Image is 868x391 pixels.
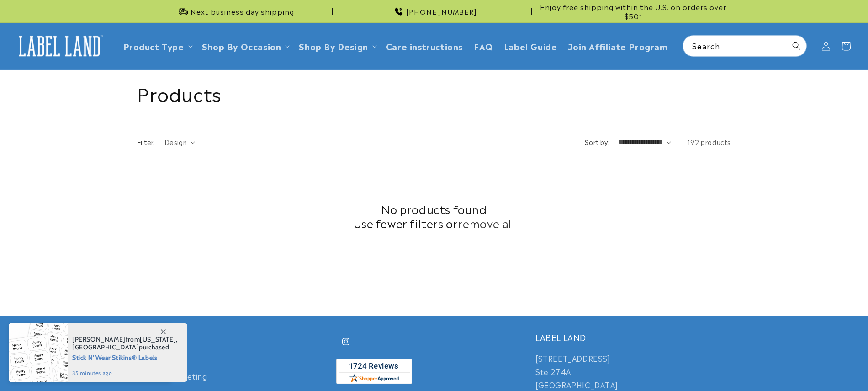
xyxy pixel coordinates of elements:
label: Sort by: [585,137,609,146]
span: [US_STATE] [140,335,176,343]
h1: Products [137,81,731,105]
h2: Quick links [137,332,333,343]
span: FAQ [474,41,493,51]
span: Shop By Occasion [202,41,281,51]
h2: No products found Use fewer filters or [137,202,731,230]
img: Customer Reviews [336,359,412,384]
a: remove all [458,216,515,230]
span: Join Affiliate Program [568,41,667,51]
span: [PERSON_NAME] [72,335,126,343]
span: from , purchased [72,336,178,351]
a: FAQ [468,35,498,57]
summary: Product Type [118,35,196,57]
a: Care instructions [381,35,468,57]
span: [GEOGRAPHIC_DATA] [72,343,139,351]
h2: LABEL LAND [535,332,731,343]
summary: Shop By Design [293,35,380,57]
a: Join Affiliate Program [562,35,673,57]
a: Product Type [123,40,184,52]
span: 192 products [687,137,731,146]
summary: Design (0 selected) [164,137,195,147]
summary: Shop By Occasion [196,35,294,57]
span: Care instructions [386,41,463,51]
button: Search [786,36,806,56]
span: Next business day shipping [191,7,294,16]
h2: Filter: [137,137,155,147]
span: Design [164,137,187,146]
a: Label Guide [498,35,563,57]
a: Label Land [11,28,109,64]
img: Label Land [14,32,105,60]
span: [PHONE_NUMBER] [406,7,477,16]
a: Shop By Design [299,40,368,52]
span: Label Guide [504,41,557,51]
span: Enjoy free shipping within the U.S. on orders over $50* [535,2,731,20]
